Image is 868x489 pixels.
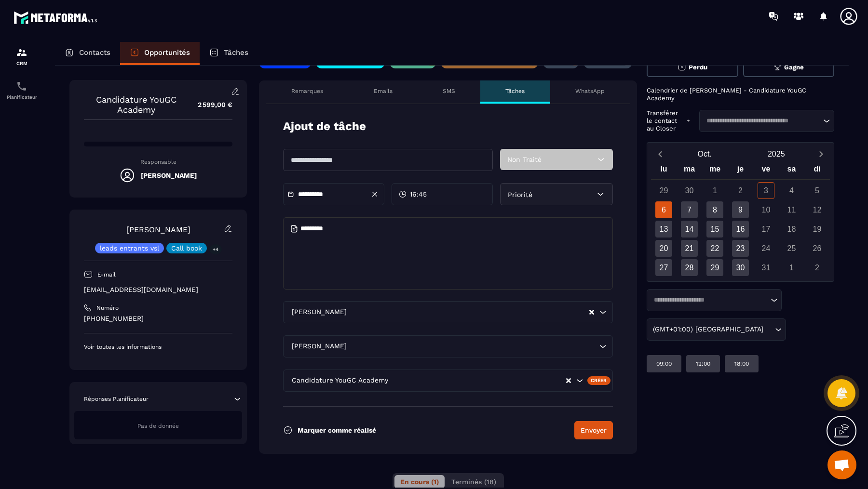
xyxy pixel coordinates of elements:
div: 21 [681,240,698,257]
div: 28 [681,259,698,276]
div: 27 [655,259,672,276]
div: 7 [681,201,698,218]
div: 30 [732,259,749,276]
input: Search for option [765,324,773,335]
p: Contacts [79,48,110,57]
img: formation [16,47,27,58]
span: [PERSON_NAME] [289,341,349,352]
input: Search for option [349,307,588,317]
p: Transférer le contact au Closer [647,109,682,132]
p: Responsable [84,159,232,165]
h5: [PERSON_NAME] [141,172,197,179]
div: Calendar wrapper [651,162,830,276]
div: Search for option [699,110,834,132]
p: E-mail [97,271,116,278]
p: +4 [209,244,222,254]
div: 29 [706,259,723,276]
button: Clear Selected [589,309,594,316]
p: 12:00 [696,360,710,368]
div: 14 [681,221,698,238]
div: Calendar days [651,182,830,276]
div: 6 [655,201,672,218]
div: 20 [655,240,672,257]
div: sa [779,162,804,179]
div: 8 [706,201,723,218]
span: [PERSON_NAME] [289,307,349,317]
div: 17 [758,221,774,238]
div: Search for option [647,289,782,311]
p: CRM [2,61,41,66]
div: 3 [758,182,774,199]
p: leads entrants vsl [100,245,159,251]
p: Tâches [505,87,525,95]
div: 9 [732,201,749,218]
p: SMS [443,87,455,95]
span: (GMT+01:00) [GEOGRAPHIC_DATA] [651,324,765,335]
div: 5 [809,182,826,199]
p: Numéro [96,304,119,312]
div: 2 [809,259,826,276]
span: Candidature YouGC Academy [289,375,390,386]
img: scheduler [16,80,27,92]
div: 2 [732,182,749,199]
p: 18:00 [734,360,749,368]
span: Perdu [689,64,707,71]
p: Réponses Planificateur [84,395,149,403]
div: 22 [706,240,723,257]
button: Open months overlay [669,145,741,162]
div: 12 [809,201,826,218]
button: Gagné [743,57,835,77]
div: Ouvrir le chat [827,450,856,479]
div: 23 [732,240,749,257]
div: Search for option [283,335,613,357]
img: logo [14,9,100,26]
p: 2 599,00 € [188,95,232,114]
span: En cours (1) [400,478,439,486]
div: Search for option [647,318,786,341]
input: Search for option [651,295,768,305]
p: Marquer comme réalisé [298,426,376,434]
span: 16:45 [410,189,427,199]
p: Emails [374,87,393,95]
div: ve [753,162,779,179]
div: 11 [783,201,800,218]
button: Previous month [651,147,669,160]
p: Voir toutes les informations [84,343,232,351]
div: Search for option [283,301,613,323]
p: 09:00 [656,360,672,368]
div: Créer [587,376,611,385]
div: 29 [655,182,672,199]
input: Search for option [703,116,821,126]
span: Priorité [508,191,532,198]
p: Candidature YouGC Academy [84,94,188,115]
a: Opportunités [120,42,200,65]
a: [PERSON_NAME] [126,225,190,234]
div: me [702,162,728,179]
button: Open years overlay [741,145,813,162]
p: Call book [171,245,202,251]
div: je [728,162,753,179]
div: 1 [783,259,800,276]
p: [EMAIL_ADDRESS][DOMAIN_NAME] [84,285,232,294]
a: schedulerschedulerPlanificateur [2,73,41,107]
input: Search for option [390,375,565,386]
div: 31 [758,259,774,276]
p: Planificateur [2,94,41,100]
p: Tâches [224,48,248,57]
a: formationformationCRM [2,40,41,73]
div: 30 [681,182,698,199]
span: Pas de donnée [137,423,179,429]
div: Search for option [283,370,613,392]
input: Search for option [349,341,597,352]
div: 26 [809,240,826,257]
button: En cours (1) [394,475,445,489]
div: 1 [706,182,723,199]
div: 13 [655,221,672,238]
p: Remarques [291,87,323,95]
div: lu [651,162,677,179]
p: Ajout de tâche [283,119,366,134]
div: 24 [758,240,774,257]
div: 18 [783,221,800,238]
span: Gagné [784,64,804,71]
div: 15 [706,221,723,238]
